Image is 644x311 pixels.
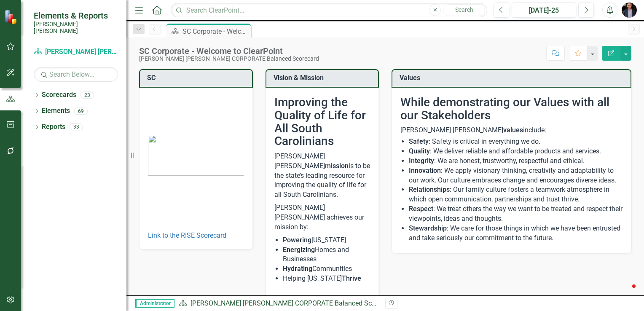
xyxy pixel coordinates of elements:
[615,282,636,303] iframe: Intercom live chat
[171,3,487,18] input: Search ClearPoint...
[512,3,576,18] button: [DATE]-25
[42,106,70,116] a: Elements
[515,5,573,16] div: [DATE]-25
[283,264,370,274] li: Communities
[42,90,76,100] a: Scorecards
[274,201,370,234] p: [PERSON_NAME] [PERSON_NAME] achieves our mission by:
[409,137,429,145] strong: Safety
[42,122,65,132] a: Reports
[409,157,434,165] strong: Integrity
[400,96,623,122] h2: While demonstrating our Values with all our Stakeholders
[409,185,450,193] strong: Relationships
[4,9,19,24] img: ClearPoint Strategy
[274,152,370,201] p: [PERSON_NAME] [PERSON_NAME] is to be the state’s leading resource for improving the quality of li...
[147,74,248,82] h3: SC
[455,6,473,13] span: Search
[274,96,370,148] h2: Improving the Quality of Life for All South Carolinians
[148,231,226,239] a: Link to the RISE Scorecard
[139,56,319,62] div: [PERSON_NAME] [PERSON_NAME] CORPORATE Balanced Scorecard
[34,11,118,21] span: Elements & Reports
[283,246,315,254] strong: Energizing
[342,274,361,282] strong: Thrive
[179,299,379,308] div: »
[135,299,174,308] span: Administrator
[400,74,626,82] h3: Values
[283,274,370,284] li: Helping [US_STATE]
[409,156,623,166] li: : We are honest, trustworthy, respectful and ethical.
[34,67,118,82] input: Search Below...
[409,166,441,174] strong: Innovation
[283,236,311,244] strong: Powering
[409,166,623,185] li: : We apply visionary thinking, creativity and adaptability to our work. Our culture embraces chan...
[622,3,637,18] img: Chris Amodeo
[325,162,349,170] strong: mission
[409,147,430,155] strong: Quality
[443,4,485,16] button: Search
[409,185,623,204] li: : Our family culture fosters a teamwork atmosphere in which open communication, partnerships and ...
[409,137,623,147] li: : Safety is critical in everything we do.
[274,74,374,82] h3: Vision & Mission
[409,147,623,156] li: : We deliver reliable and affordable products and services.
[409,224,623,243] li: : We care for those things in which we have been entrusted and take seriously our commitment to t...
[400,126,623,135] p: [PERSON_NAME] [PERSON_NAME] include:
[80,91,94,99] div: 23
[409,205,433,213] strong: Respect
[182,26,249,37] div: SC Corporate - Welcome to ClearPoint
[503,126,523,134] strong: values
[74,107,88,115] div: 69
[34,21,118,35] small: [PERSON_NAME] [PERSON_NAME]
[283,236,370,245] li: [US_STATE]
[139,46,319,56] div: SC Corporate - Welcome to ClearPoint
[409,204,623,224] li: : We treat others the way we want to be treated and respect their viewpoints, ideas and thoughts.
[191,299,394,307] a: [PERSON_NAME] [PERSON_NAME] CORPORATE Balanced Scorecard
[283,245,370,265] li: Homes and Businesses
[283,265,312,273] strong: Hydrating
[34,47,118,57] a: [PERSON_NAME] [PERSON_NAME] CORPORATE Balanced Scorecard
[409,224,447,232] strong: Stewardship
[70,123,83,131] div: 33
